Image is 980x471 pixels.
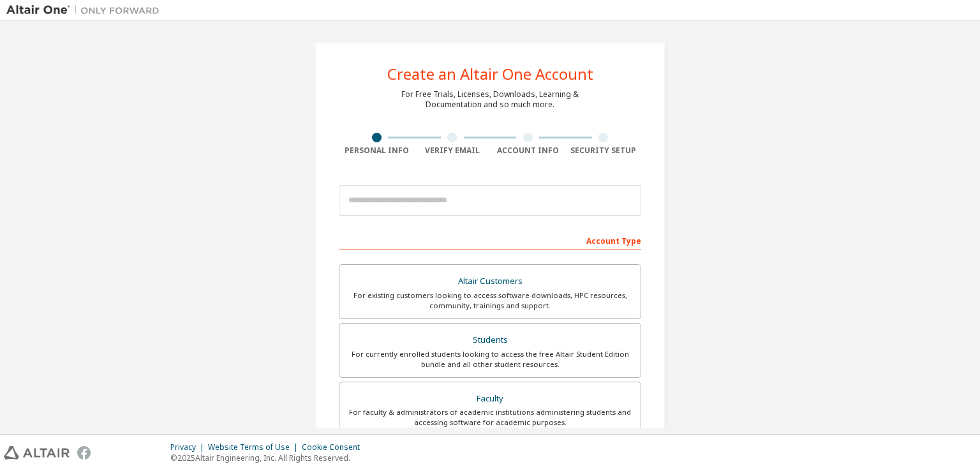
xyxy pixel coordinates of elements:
[339,230,641,250] div: Account Type
[347,290,633,311] div: For existing customers looking to access software downloads, HPC resources, community, trainings ...
[339,146,415,156] div: Personal Info
[490,146,566,156] div: Account Info
[347,407,633,428] div: For faculty & administrators of academic institutions administering students and accessing softwa...
[347,331,633,349] div: Students
[77,446,91,460] img: facebook.svg
[415,146,491,156] div: Verify Email
[6,4,166,17] img: Altair One
[566,146,642,156] div: Security Setup
[208,442,302,452] div: Website Terms of Use
[387,66,593,82] div: Create an Altair One Account
[170,442,208,452] div: Privacy
[347,390,633,408] div: Faculty
[347,349,633,370] div: For currently enrolled students looking to access the free Altair Student Edition bundle and all ...
[170,452,367,463] p: © 2025 Altair Engineering, Inc. All Rights Reserved.
[302,442,367,452] div: Cookie Consent
[4,446,70,460] img: altair_logo.svg
[347,273,633,290] div: Altair Customers
[401,89,579,110] div: For Free Trials, Licenses, Downloads, Learning & Documentation and so much more.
